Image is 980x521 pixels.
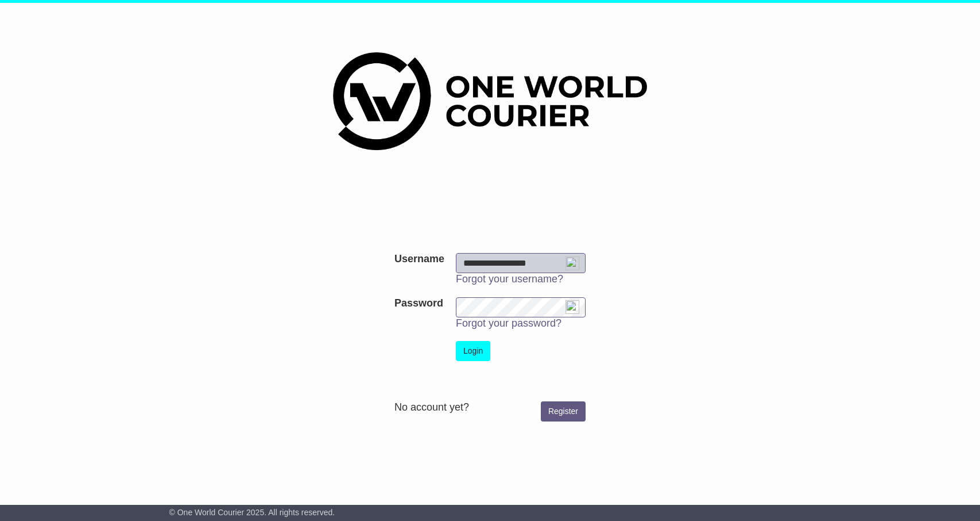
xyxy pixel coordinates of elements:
[565,300,579,314] img: ext_logo_danger.svg
[541,401,586,422] a: Register
[456,273,563,285] a: Forgot your username?
[456,341,490,361] button: Login
[169,508,335,517] span: © One World Courier 2025. All rights reserved.
[394,253,444,266] label: Username
[333,52,646,150] img: One World
[456,317,561,329] a: Forgot your password?
[394,401,586,414] div: No account yet?
[565,256,579,270] img: ext_logo_danger.svg
[394,297,443,310] label: Password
